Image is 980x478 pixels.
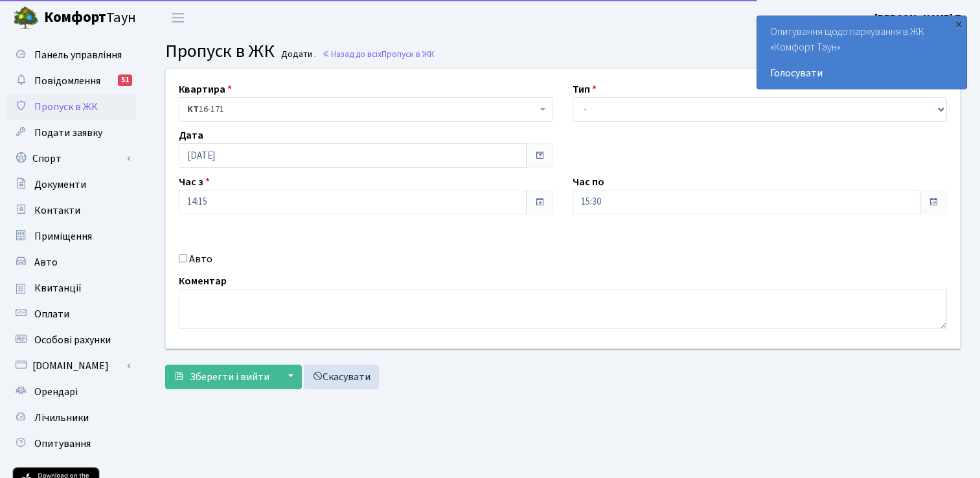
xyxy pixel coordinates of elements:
a: Орендарі [6,379,136,405]
a: Подати заявку [6,120,136,146]
span: Лічильники [34,411,89,425]
span: Оплати [34,307,69,321]
span: <b>КТ</b>&nbsp;&nbsp;&nbsp;&nbsp;16-171 [187,103,537,116]
div: Опитування щодо паркування в ЖК «Комфорт Таун» [757,16,966,89]
a: Скасувати [304,365,379,389]
span: Зберегти і вийти [190,370,269,384]
span: Подати заявку [34,126,102,140]
div: × [952,17,965,30]
label: Час по [573,174,604,190]
span: Квитанції [34,281,82,295]
a: Назад до всіхПропуск в ЖК [322,48,435,60]
a: [PERSON_NAME] П. [874,10,964,26]
label: Авто [189,251,212,267]
span: Таун [44,7,136,29]
a: Приміщення [6,223,136,249]
a: Контакти [6,198,136,223]
a: Оплати [6,301,136,327]
span: Пропуск в ЖК [165,38,275,64]
label: Дата [179,128,203,143]
a: [DOMAIN_NAME] [6,353,136,379]
button: Зберегти і вийти [165,365,278,389]
span: Пропуск в ЖК [34,100,98,114]
label: Тип [573,82,597,97]
a: Квитанції [6,275,136,301]
button: Переключити навігацію [162,7,194,28]
a: Повідомлення51 [6,68,136,94]
small: Додати . [279,49,316,60]
label: Квартира [179,82,232,97]
span: Орендарі [34,385,78,399]
label: Коментар [179,273,227,289]
span: Панель управління [34,48,122,62]
a: Авто [6,249,136,275]
a: Особові рахунки [6,327,136,353]
span: Авто [34,255,58,269]
span: Контакти [34,203,80,218]
b: [PERSON_NAME] П. [874,11,964,25]
span: Документи [34,177,86,192]
div: 51 [118,74,132,86]
span: Опитування [34,437,91,451]
b: КТ [187,103,199,116]
b: Комфорт [44,7,106,28]
a: Панель управління [6,42,136,68]
img: logo.png [13,5,39,31]
a: Опитування [6,431,136,457]
span: Приміщення [34,229,92,244]
a: Голосувати [770,65,953,81]
a: Документи [6,172,136,198]
span: Повідомлення [34,74,100,88]
a: Пропуск в ЖК [6,94,136,120]
a: Лічильники [6,405,136,431]
span: Особові рахунки [34,333,111,347]
label: Час з [179,174,210,190]
span: Пропуск в ЖК [382,48,435,60]
span: <b>КТ</b>&nbsp;&nbsp;&nbsp;&nbsp;16-171 [179,97,553,122]
a: Спорт [6,146,136,172]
